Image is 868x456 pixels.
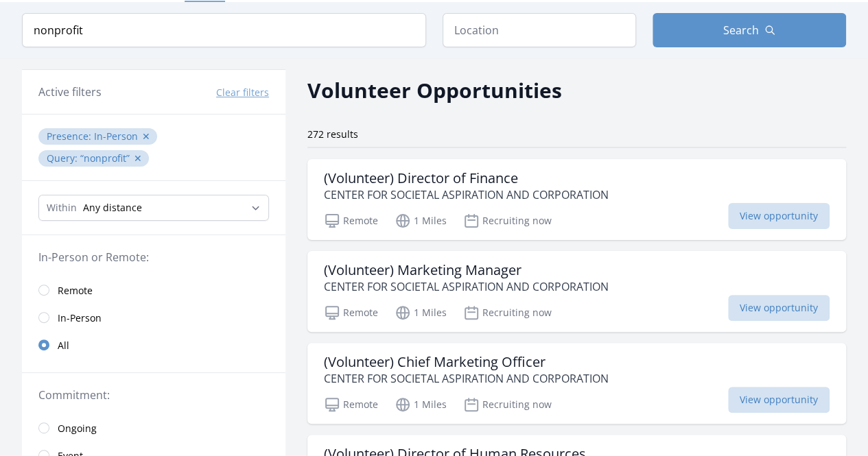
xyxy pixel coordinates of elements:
[94,130,138,143] span: In-Person
[653,13,846,47] button: Search
[58,284,93,298] span: Remote
[38,387,269,403] legend: Commitment:
[463,304,552,321] p: Recruiting now
[723,22,759,38] span: Search
[22,414,285,442] a: Ongoing
[728,203,830,229] span: View opportunity
[324,304,378,321] p: Remote
[307,251,846,332] a: (Volunteer) Marketing Manager CENTER FOR SOCIETAL ASPIRATION AND CORPORATION Remote 1 Miles Recru...
[22,304,285,331] a: In-Person
[80,152,130,165] q: nonprofit
[324,170,609,187] h3: (Volunteer) Director of Finance
[142,130,150,143] button: ✕
[728,295,830,321] span: View opportunity
[58,311,102,325] span: In-Person
[307,128,358,141] span: 272 results
[307,343,846,424] a: (Volunteer) Chief Marketing Officer CENTER FOR SOCIETAL ASPIRATION AND CORPORATION Remote 1 Miles...
[324,187,609,203] p: CENTER FOR SOCIETAL ASPIRATION AND CORPORATION
[216,86,269,99] button: Clear filters
[22,331,285,359] a: All
[324,278,609,295] p: CENTER FOR SOCIETAL ASPIRATION AND CORPORATION
[58,422,97,435] span: Ongoing
[443,13,636,47] input: Location
[395,213,447,229] p: 1 Miles
[324,354,609,370] h3: (Volunteer) Chief Marketing Officer
[395,304,447,321] p: 1 Miles
[307,75,562,106] h2: Volunteer Opportunities
[22,276,285,304] a: Remote
[58,339,69,352] span: All
[395,396,447,413] p: 1 Miles
[38,84,102,100] h3: Active filters
[22,13,426,47] input: Keyword
[324,396,378,413] p: Remote
[47,152,80,165] span: Query :
[324,213,378,229] p: Remote
[463,213,552,229] p: Recruiting now
[463,396,552,413] p: Recruiting now
[728,387,830,413] span: View opportunity
[38,195,269,221] select: Search Radius
[134,152,142,165] button: ✕
[307,159,846,240] a: (Volunteer) Director of Finance CENTER FOR SOCIETAL ASPIRATION AND CORPORATION Remote 1 Miles Rec...
[324,262,609,278] h3: (Volunteer) Marketing Manager
[38,249,269,265] legend: In-Person or Remote:
[324,370,609,387] p: CENTER FOR SOCIETAL ASPIRATION AND CORPORATION
[47,130,94,143] span: Presence :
